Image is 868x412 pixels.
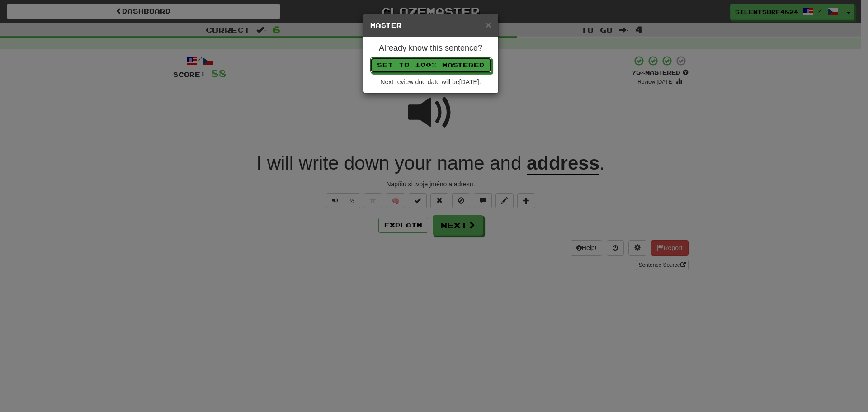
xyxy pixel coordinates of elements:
h5: Master [370,21,491,30]
button: Set to 100% Mastered [370,57,491,73]
span: × [486,19,491,30]
div: Next review due date will be [DATE] . [370,77,491,86]
button: Close [486,20,491,29]
h4: Already know this sentence? [370,44,491,53]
